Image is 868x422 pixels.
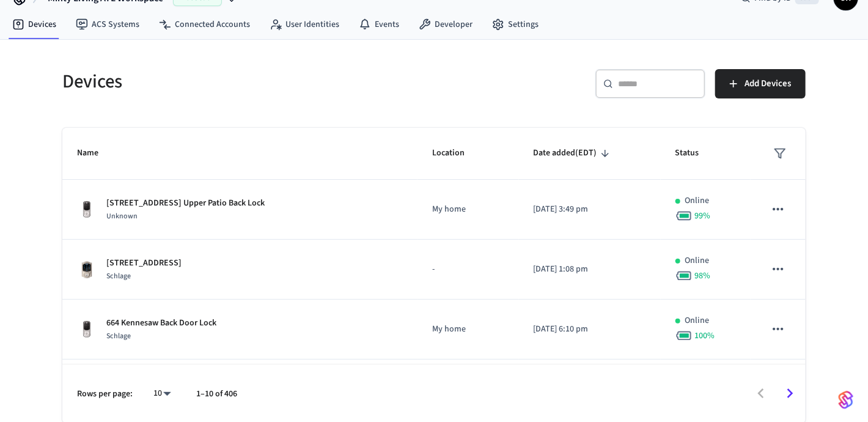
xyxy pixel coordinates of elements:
[839,390,853,410] img: SeamLogoGradient.69752ec5.svg
[106,211,138,221] span: Unknown
[147,385,177,402] div: 10
[534,323,646,336] p: [DATE] 6:10 pm
[106,317,216,330] p: 664 Kennesaw Back Door Lock
[715,69,806,98] button: Add Devices
[695,270,711,282] span: 98 %
[745,76,791,92] span: Add Devices
[349,13,409,35] a: Events
[77,388,133,401] p: Rows per page:
[432,203,504,216] p: My home
[685,194,710,207] p: Online
[106,257,182,270] p: [STREET_ADDRESS]
[776,379,804,408] button: Go to next page
[534,144,613,163] span: Date added(EDT)
[432,263,504,276] p: -
[260,13,349,35] a: User Identities
[106,197,265,210] p: [STREET_ADDRESS] Upper Patio Back Lock
[149,13,260,35] a: Connected Accounts
[106,331,131,341] span: Schlage
[695,210,711,222] span: 99 %
[66,13,149,35] a: ACS Systems
[62,69,427,94] h5: Devices
[432,144,480,163] span: Location
[432,323,504,336] p: My home
[2,13,66,35] a: Devices
[534,203,646,216] p: [DATE] 3:49 pm
[534,263,646,276] p: [DATE] 1:08 pm
[77,144,114,163] span: Name
[685,254,710,267] p: Online
[482,13,548,35] a: Settings
[77,200,97,220] img: Yale Assure Touchscreen Wifi Smart Lock, Satin Nickel, Front
[675,144,715,163] span: Status
[196,388,237,401] p: 1–10 of 406
[77,260,97,279] img: Schlage Sense Smart Deadbolt with Camelot Trim, Front
[77,320,97,339] img: Yale Assure Touchscreen Wifi Smart Lock, Satin Nickel, Front
[695,330,715,342] span: 100 %
[685,314,710,327] p: Online
[106,271,131,281] span: Schlage
[409,13,482,35] a: Developer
